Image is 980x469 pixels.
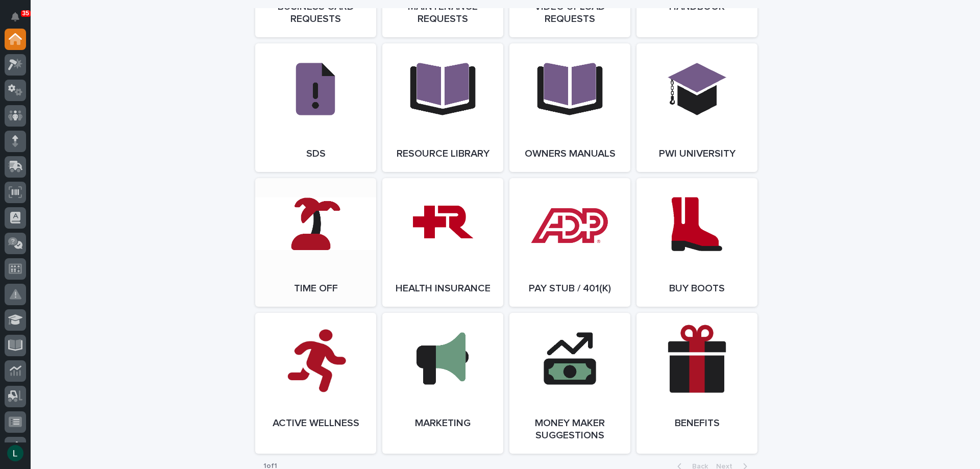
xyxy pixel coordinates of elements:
[636,43,757,172] a: PWI University
[509,313,630,454] a: Money Maker Suggestions
[255,313,376,454] a: Active Wellness
[5,6,26,28] button: Notifications
[382,178,503,307] a: Health Insurance
[636,313,757,454] a: Benefits
[509,43,630,172] a: Owners Manuals
[382,43,503,172] a: Resource Library
[22,10,29,17] p: 35
[5,442,26,464] button: users-avatar
[255,178,376,307] a: Time Off
[255,43,376,172] a: SDS
[636,178,757,307] a: Buy Boots
[509,178,630,307] a: Pay Stub / 401(k)
[13,12,26,29] div: Notifications35
[382,313,503,454] a: Marketing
